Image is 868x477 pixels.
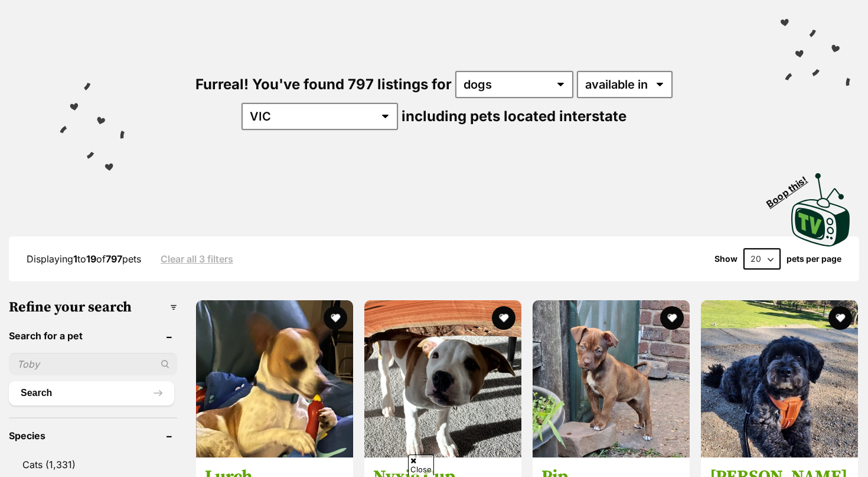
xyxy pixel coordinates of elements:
strong: 1 [73,253,77,265]
strong: 19 [86,253,96,265]
a: Cats (1,331) [9,452,177,477]
button: favourite [828,306,852,330]
header: Species [9,430,177,441]
span: Displaying to of pets [27,253,141,265]
a: Boop this! [791,163,850,249]
img: PetRescue TV logo [791,173,850,246]
img: Lurch - Fox Terrier x Chihuahua Dog [196,300,353,457]
label: pets per page [787,254,841,264]
header: Search for a pet [9,330,177,341]
button: favourite [324,306,347,330]
img: Romeo Valenti - Maltese x Poodle Dog [701,300,858,457]
span: Furreal! You've found 797 listings for [195,76,452,93]
img: Pip - Border Collie Dog [533,300,690,457]
span: including pets located interstate [402,108,626,125]
button: Search [9,381,174,405]
button: favourite [492,306,515,330]
strong: 797 [106,253,122,265]
a: Clear all 3 filters [161,254,233,264]
span: Show [714,254,738,264]
h3: Refine your search [9,299,177,316]
span: Boop this! [765,167,819,209]
button: favourite [660,306,684,330]
input: Toby [9,353,177,375]
span: Close [408,455,434,475]
img: Nyxie Cup - Staffordshire Bull Terrier Dog [364,300,521,457]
